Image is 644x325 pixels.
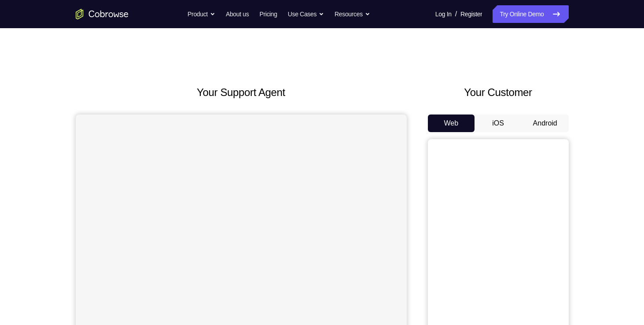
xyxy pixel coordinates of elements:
button: Resources [335,5,370,23]
button: Android [522,114,569,132]
button: Web [428,114,475,132]
h2: Your Support Agent [76,85,407,100]
button: iOS [475,114,522,132]
a: Pricing [259,5,277,23]
button: Use Cases [288,5,324,23]
a: Go to the home page [76,9,129,19]
button: Product [188,5,215,23]
span: / [455,9,457,19]
a: Register [460,5,482,23]
a: Try Online Demo [493,5,568,23]
a: About us [226,5,249,23]
a: Log In [435,5,452,23]
h2: Your Customer [428,85,569,100]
